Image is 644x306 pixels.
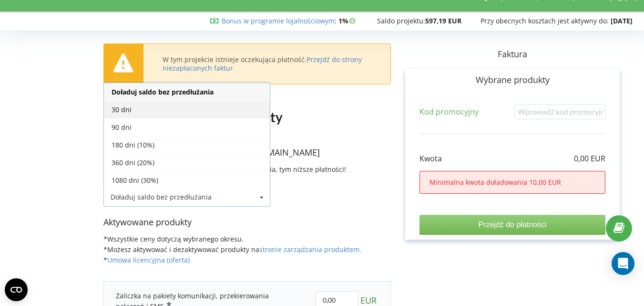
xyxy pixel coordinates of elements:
[104,101,270,118] div: 30 dni
[419,171,605,194] div: Minimalna kwota doładowania 10,00 EUR
[611,16,633,25] strong: [DATE]
[419,215,605,235] input: Przejdź do płatności
[103,216,391,229] p: Aktywowane produkty
[480,16,609,25] span: Przy obecnych kosztach jest aktywny do:
[163,55,371,73] div: W tym projekcie istnieje oczekująca płatność.
[104,118,270,136] div: 90 dni
[104,171,270,189] div: 1080 dni (30%)
[107,255,190,264] a: Umowa licencyjna (oferta)
[515,104,605,119] input: Wprowadź kod promocyjny
[391,48,634,61] p: Faktura
[222,16,337,25] span: :
[419,74,605,86] p: Wybrane produkty
[104,83,270,101] div: Doładuj saldo bez przedłużania
[425,16,461,25] strong: 597,19 EUR
[419,106,479,117] p: Kod promocyjny
[5,278,28,301] button: Open CMP widget
[259,245,361,254] a: stronie zarządzania produktem.
[377,16,425,25] span: Saldo projektu:
[338,16,358,25] strong: 1%
[612,252,634,275] div: Open Intercom Messenger
[163,55,362,73] a: Przejdź do strony niezapłaconych faktur
[103,234,244,243] span: *Wszystkie ceny dotyczą wybranego okresu.
[111,194,212,200] div: Doładuj saldo bez przedłużania
[574,153,605,164] p: 0,00 EUR
[222,16,335,25] a: Bonus w programie lojalnościowym
[104,154,270,171] div: 360 dni (20%)
[103,245,361,254] span: *Możesz aktywować i dezaktywować produkty na
[104,136,270,154] div: 180 dni (10%)
[419,153,442,164] p: Kwota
